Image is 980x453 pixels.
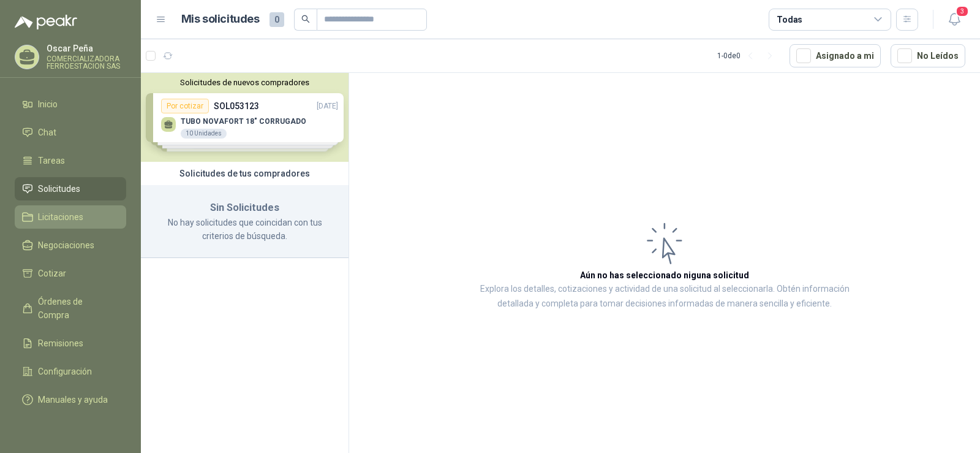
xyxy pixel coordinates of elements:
span: Chat [38,126,56,139]
p: COMERCIALIZADORA FERROESTACION SAS [47,55,126,70]
button: Solicitudes de nuevos compradores [146,78,344,87]
span: Licitaciones [38,210,83,224]
img: Logo peakr [15,15,77,29]
span: Configuración [38,365,92,378]
span: Inicio [38,97,58,111]
a: Cotizar [15,262,126,285]
a: Chat [15,121,126,144]
span: Manuales y ayuda [38,393,108,406]
a: Licitaciones [15,205,126,229]
a: Configuración [15,360,126,383]
a: Órdenes de Compra [15,290,126,327]
a: Manuales y ayuda [15,388,126,411]
span: 0 [269,12,284,27]
p: Explora los detalles, cotizaciones y actividad de una solicitud al seleccionarla. Obtén informaci... [472,282,858,311]
h3: Aún no has seleccionado niguna solicitud [580,268,749,282]
p: Oscar Peña [47,44,126,53]
h3: Sin Solicitudes [156,200,334,216]
span: Solicitudes [38,182,80,196]
div: Todas [777,13,802,26]
div: Solicitudes de nuevos compradoresPor cotizarSOL053123[DATE] TUBO NOVAFORT 18" CORRUGADO10 Unidade... [141,73,349,162]
button: Asignado a mi [790,44,881,67]
button: No Leídos [891,44,965,67]
span: Remisiones [38,337,83,350]
span: Cotizar [38,267,66,280]
span: search [301,15,310,23]
a: Tareas [15,149,126,172]
button: 3 [943,9,965,31]
div: 1 - 0 de 0 [717,46,780,66]
h1: Mis solicitudes [181,10,260,28]
a: Inicio [15,93,126,116]
span: Órdenes de Compra [38,295,115,322]
p: No hay solicitudes que coincidan con tus criterios de búsqueda. [156,216,334,243]
span: 3 [956,6,969,17]
span: Negociaciones [38,238,94,252]
div: Solicitudes de tus compradores [141,162,349,185]
a: Negociaciones [15,234,126,257]
span: Tareas [38,154,65,167]
a: Remisiones [15,332,126,355]
a: Solicitudes [15,177,126,200]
